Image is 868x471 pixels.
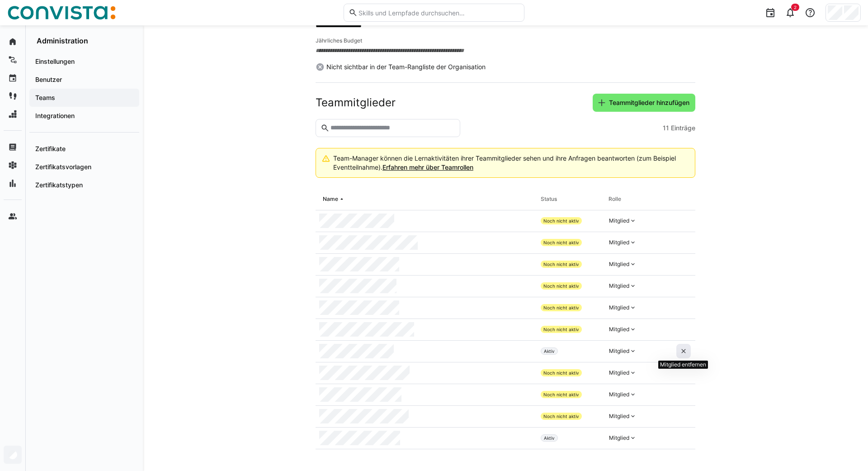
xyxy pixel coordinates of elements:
[323,195,338,203] div: Name
[326,62,486,71] span: Nicht sichtbar in der Team-Rangliste der Organisation
[544,348,555,354] span: Aktiv
[541,195,557,203] div: Status
[609,304,629,311] div: Mitglied
[543,327,579,332] span: Noch nicht aktiv
[543,392,579,397] span: Noch nicht aktiv
[608,98,691,107] span: Teammitglieder hinzufügen
[609,239,629,246] div: Mitglied
[316,96,396,109] h2: Teammitglieder
[543,218,579,224] span: Noch nicht aktiv
[663,124,669,133] span: 11
[609,369,629,376] div: Mitglied
[358,9,519,17] input: Skills und Lernpfade durchsuchen…
[658,361,708,369] div: Mitglied entfernen
[382,163,473,171] a: Erfahren mehr über Teamrollen
[543,370,579,376] span: Noch nicht aktiv
[609,195,621,203] div: Rolle
[609,217,629,224] div: Mitglied
[671,124,695,133] span: Einträge
[609,347,629,355] div: Mitglied
[543,414,579,419] span: Noch nicht aktiv
[333,154,688,172] div: Team-Manager können die Lernaktivitäten ihrer Teammitglieder sehen und ihre Anfragen beantworten ...
[543,283,579,289] span: Noch nicht aktiv
[609,282,629,290] div: Mitglied
[543,240,579,245] span: Noch nicht aktiv
[609,434,629,442] div: Mitglied
[609,261,629,268] div: Mitglied
[609,413,629,420] div: Mitglied
[544,435,555,441] span: Aktiv
[543,262,579,267] span: Noch nicht aktiv
[316,37,695,44] h4: Jährliches Budget
[593,94,695,112] button: Teammitglieder hinzufügen
[609,391,629,398] div: Mitglied
[609,326,629,333] div: Mitglied
[543,305,579,310] span: Noch nicht aktiv
[794,5,797,10] span: 2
